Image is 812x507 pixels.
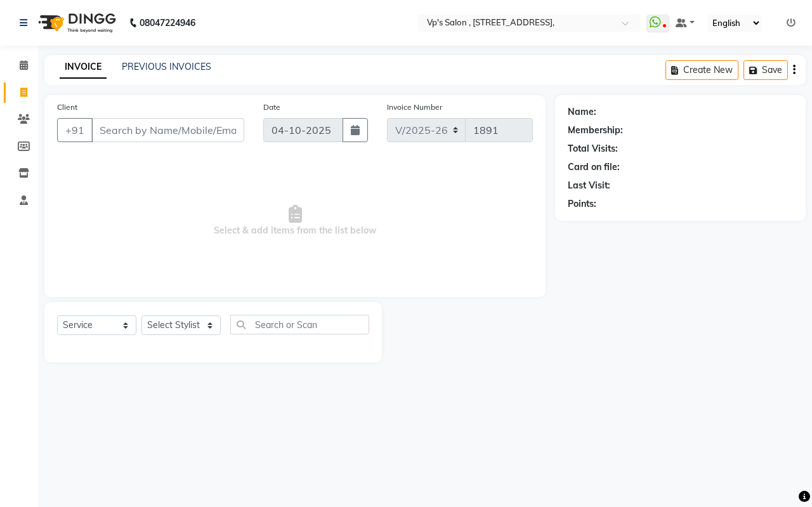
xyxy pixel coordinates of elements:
[568,142,618,155] div: Total Visits:
[91,118,244,142] input: Search by Name/Mobile/Email/Code
[60,56,107,79] a: INVOICE
[568,197,596,211] div: Points:
[568,161,620,174] div: Card on file:
[57,118,93,142] button: +91
[387,102,442,113] label: Invoice Number
[568,179,610,192] div: Last Visit:
[57,157,533,284] span: Select & add items from the list below
[32,5,119,41] img: logo
[743,60,788,80] button: Save
[230,315,369,334] input: Search or Scan
[568,124,623,137] div: Membership:
[568,105,596,119] div: Name:
[140,5,195,41] b: 08047224946
[57,102,77,113] label: Client
[665,60,738,80] button: Create New
[263,102,280,113] label: Date
[122,61,211,72] a: PREVIOUS INVOICES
